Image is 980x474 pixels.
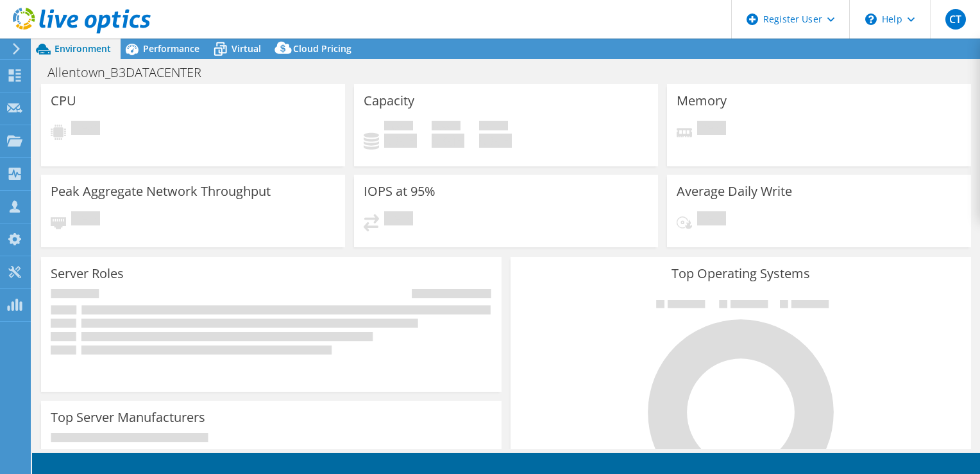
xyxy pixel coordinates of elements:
span: Pending [71,121,100,138]
span: Pending [697,121,726,138]
h3: Capacity [364,94,414,108]
h3: Top Operating Systems [520,267,961,281]
h3: Top Server Manufacturers [51,410,205,425]
h3: CPU [51,94,76,108]
svg: \n [865,13,877,25]
h3: Server Roles [51,267,124,281]
span: Pending [71,211,100,229]
h3: Average Daily Write [677,184,792,198]
h4: 0 GiB [432,134,464,148]
span: Free [432,121,460,134]
span: Performance [143,42,199,55]
span: Virtual [232,42,261,55]
h4: 0 GiB [384,134,417,148]
span: Used [384,121,413,134]
h1: Allentown_B3DATACENTER [42,66,221,80]
span: CT [945,9,966,30]
h3: Peak Aggregate Network Throughput [51,184,271,198]
span: Cloud Pricing [293,42,351,55]
span: Environment [55,42,111,55]
span: Pending [384,211,413,229]
h3: IOPS at 95% [364,184,435,198]
span: Total [479,121,508,134]
h3: Memory [677,94,727,108]
span: Pending [697,211,726,229]
h4: 0 GiB [479,134,512,148]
